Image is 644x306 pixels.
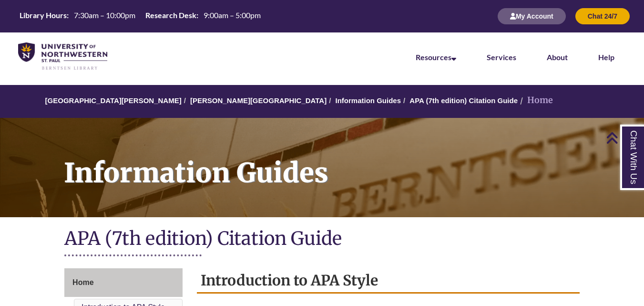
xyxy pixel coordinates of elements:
h2: Introduction to APA Style [197,268,580,294]
a: About [547,53,568,62]
a: Services [487,53,516,62]
table: Hours Today [16,10,265,22]
img: UNWSP Library Logo [18,42,107,71]
a: My Account [498,12,566,20]
a: Back to Top [606,131,642,144]
a: Hours Today [16,10,265,23]
a: APA (7th edition) Citation Guide [409,96,518,105]
button: My Account [498,8,566,24]
a: Help [598,53,614,62]
a: [GEOGRAPHIC_DATA][PERSON_NAME] [45,96,182,105]
h1: APA (7th edition) Citation Guide [64,227,580,252]
li: Home [518,94,553,107]
button: Chat 24/7 [575,8,630,24]
span: 9:00am – 5:00pm [204,11,261,20]
a: Information Guides [336,96,401,105]
span: 7:30am – 10:00pm [74,11,135,20]
th: Research Desk: [142,10,200,21]
a: Chat 24/7 [575,12,630,20]
th: Library Hours: [16,10,70,21]
span: Home [72,278,93,286]
a: Home [64,268,183,297]
a: Resources [416,53,456,62]
h1: Information Guides [53,118,644,205]
a: [PERSON_NAME][GEOGRAPHIC_DATA] [190,96,327,105]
